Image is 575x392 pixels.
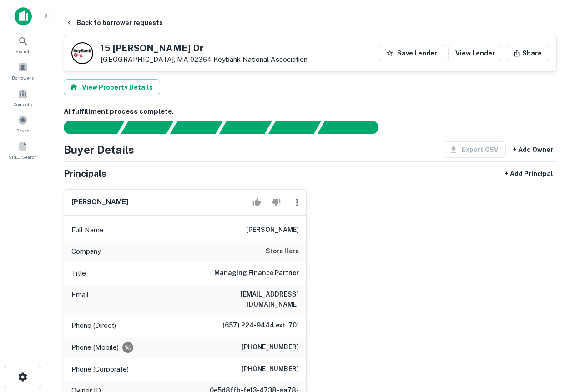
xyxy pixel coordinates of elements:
h6: (657) 224-9444 ext. 701 [222,320,299,331]
div: Sending borrower request to AI... [53,121,121,134]
p: Phone (Mobile) [71,342,119,353]
div: Principals found, still searching for contact information. This may take time... [268,121,321,134]
a: Keybank National Association [213,55,308,63]
p: Title [71,268,86,279]
span: Search [15,48,30,55]
a: Search [3,32,43,57]
h6: [EMAIL_ADDRESS][DOMAIN_NAME] [190,289,299,309]
h6: store here [266,246,299,257]
p: Phone (Corporate) [71,364,129,375]
p: Email [71,289,89,309]
span: SREO Search [9,153,37,161]
a: Saved [3,111,43,136]
h6: Managing Finance Partner [214,268,299,279]
div: Requests to not be contacted at this number [122,342,133,353]
h4: Buyer Details [64,141,134,158]
h6: AI fulfillment process complete. [64,106,557,117]
div: Documents found, AI parsing details... [170,121,223,134]
iframe: Chat Widget [530,319,575,363]
div: Principals found, AI now looking for contact information... [219,121,272,134]
img: capitalize-icon.png [15,7,32,25]
button: View Property Details [64,79,160,95]
span: Borrowers [12,74,34,81]
h5: 15 [PERSON_NAME] Dr [101,44,308,53]
p: Company [71,246,101,257]
div: Your request is received and processing... [121,121,174,134]
span: Saved [16,127,30,134]
div: AI fulfillment process complete. [318,121,389,134]
h6: [PERSON_NAME] [71,197,128,207]
h6: [PERSON_NAME] [246,225,299,236]
button: Save Lender [379,45,444,61]
a: SREO Search [3,138,43,162]
a: Contacts [3,85,43,110]
button: + Add Owner [509,141,557,158]
h6: [PHONE_NUMBER] [242,342,299,353]
h6: [PHONE_NUMBER] [242,364,299,375]
p: Phone (Direct) [71,320,116,331]
p: [GEOGRAPHIC_DATA], MA 02364 [101,55,308,64]
span: Contacts [14,101,32,108]
button: Reject [268,193,284,211]
button: Share [506,45,549,61]
a: Borrowers [3,59,43,83]
a: View Lender [448,45,502,61]
button: Accept [249,193,265,211]
h5: Principals [64,167,106,181]
button: Back to borrower requests [62,15,166,31]
p: Full Name [71,225,104,236]
button: + Add Principal [501,166,557,182]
